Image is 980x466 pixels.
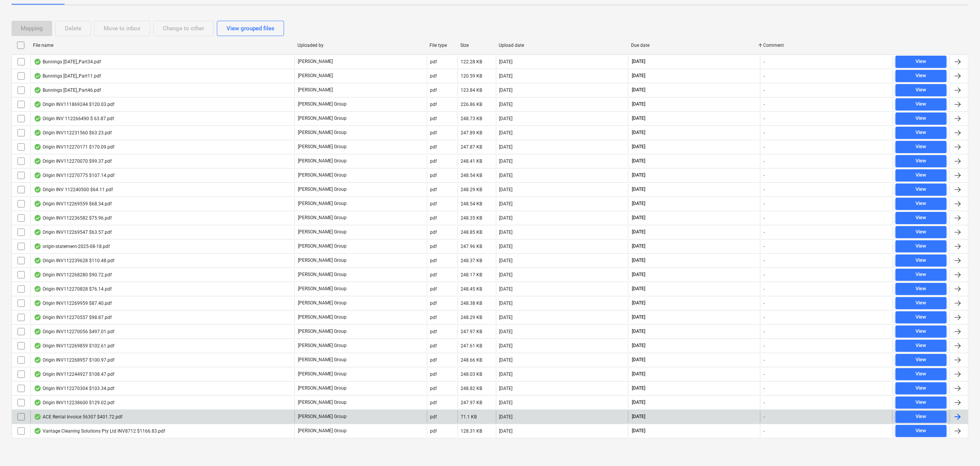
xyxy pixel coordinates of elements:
[461,73,483,79] div: 120.59 KB
[34,243,110,250] div: origin-statement-2025-08-18.pdf
[499,372,513,377] div: [DATE]
[430,329,437,334] div: pdf
[916,341,927,350] div: View
[34,187,41,193] div: OCR finished
[34,101,41,107] div: OCR finished
[896,127,947,139] button: View
[916,213,927,222] div: View
[461,329,483,334] div: 247.97 KB
[34,371,41,377] div: OCR finished
[430,301,437,306] div: pdf
[896,155,947,167] button: View
[461,102,483,107] div: 226.86 KB
[916,370,927,378] div: View
[916,100,927,109] div: View
[499,286,513,292] div: [DATE]
[499,59,513,64] div: [DATE]
[764,102,765,107] div: -
[764,88,765,93] div: -
[34,243,41,250] div: OCR finished
[764,173,765,178] div: -
[764,215,765,221] div: -
[461,173,483,178] div: 248.54 KB
[430,130,437,136] div: pdf
[298,243,347,250] p: [PERSON_NAME] Group
[430,187,437,192] div: pdf
[298,87,333,93] p: [PERSON_NAME]
[916,157,927,165] div: View
[916,142,927,151] div: View
[430,372,437,377] div: pdf
[298,58,333,65] p: [PERSON_NAME]
[34,329,114,335] div: Origin INV112270056 $497.01.pdf
[298,357,347,363] p: [PERSON_NAME] Group
[896,56,947,68] button: View
[461,59,483,64] div: 122.28 KB
[34,130,112,136] div: Origin INV112231560 $63.23.pdf
[916,327,927,336] div: View
[631,158,646,164] span: [DATE]
[34,73,41,79] div: OCR finished
[34,158,41,164] div: OCR finished
[34,414,122,420] div: ACE Rental Invoice 56307 $401.72.pdf
[298,314,347,321] p: [PERSON_NAME] Group
[916,199,927,208] div: View
[298,101,347,107] p: [PERSON_NAME] Group
[34,201,41,207] div: OCR finished
[34,357,41,363] div: OCR finished
[631,172,646,178] span: [DATE]
[896,198,947,210] button: View
[631,200,646,207] span: [DATE]
[764,130,765,136] div: -
[461,187,483,192] div: 248.29 KB
[34,300,41,306] div: OCR finished
[916,398,927,407] div: View
[896,226,947,238] button: View
[226,23,274,33] div: View grouped files
[499,116,513,121] div: [DATE]
[631,357,646,363] span: [DATE]
[916,355,927,364] div: View
[34,286,41,292] div: OCR finished
[461,215,483,221] div: 248.35 KB
[499,73,513,79] div: [DATE]
[916,57,927,66] div: View
[631,58,646,65] span: [DATE]
[298,186,347,193] p: [PERSON_NAME] Group
[430,230,437,235] div: pdf
[631,328,646,335] span: [DATE]
[499,173,513,178] div: [DATE]
[916,242,927,251] div: View
[461,244,483,249] div: 247.96 KB
[298,428,347,434] p: [PERSON_NAME] Group
[298,257,347,264] p: [PERSON_NAME] Group
[631,144,646,150] span: [DATE]
[499,102,513,107] div: [DATE]
[896,382,947,395] button: View
[631,286,646,292] span: [DATE]
[298,115,347,122] p: [PERSON_NAME] Group
[298,215,347,221] p: [PERSON_NAME] Group
[34,187,113,193] div: Origin INV 112240500 $64.11.pdf
[461,343,483,349] div: 247.61 KB
[764,43,890,48] div: Comment
[34,343,114,349] div: Origin INV112269859 $102.61.pdf
[631,257,646,264] span: [DATE]
[764,159,765,164] div: -
[298,158,347,164] p: [PERSON_NAME] Group
[896,411,947,423] button: View
[916,256,927,265] div: View
[764,329,765,334] div: -
[461,230,483,235] div: 248.85 KB
[631,129,646,136] span: [DATE]
[896,141,947,153] button: View
[34,158,112,164] div: Origin INV112270070 $99.37.pdf
[461,315,483,320] div: 248.29 KB
[430,357,437,363] div: pdf
[34,371,114,377] div: Origin INV112244927 $108.47.pdf
[298,385,347,392] p: [PERSON_NAME] Group
[499,343,513,349] div: [DATE]
[461,428,483,434] div: 128.31 KB
[499,201,513,207] div: [DATE]
[34,144,114,150] div: Origin INV112270171 $170.09.pdf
